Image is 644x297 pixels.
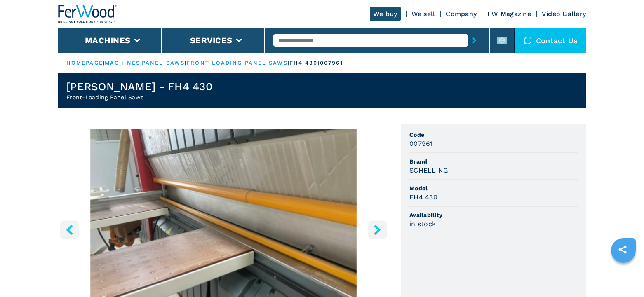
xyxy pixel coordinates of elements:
[609,260,638,291] iframe: Chat
[409,166,448,175] h3: SCHELLING
[411,10,435,18] a: We sell
[58,5,118,23] img: Ferwood
[446,10,477,18] a: Company
[524,36,532,44] img: Contact us
[409,157,578,166] span: Brand
[468,31,481,50] button: submit-button
[103,60,105,66] span: |
[85,35,130,45] button: Machines
[320,59,343,67] p: 007961
[612,239,633,260] a: sharethis
[368,220,387,239] button: right-button
[105,60,140,66] a: machines
[186,60,287,66] a: front loading panel saws
[190,35,232,45] button: Services
[142,60,185,66] a: panel saws
[409,211,578,219] span: Availability
[409,131,578,139] span: Code
[409,184,578,192] span: Model
[185,60,186,66] span: |
[66,60,103,66] a: HOMEPAGE
[60,220,79,239] button: left-button
[542,10,586,18] a: Video Gallery
[370,7,401,21] a: We buy
[409,219,436,229] h3: in stock
[409,139,433,148] h3: 007961
[66,80,212,93] h1: [PERSON_NAME] - FH4 430
[515,28,586,53] div: Contact us
[487,10,531,18] a: FW Magazine
[140,60,142,66] span: |
[288,60,289,66] span: |
[66,93,212,101] h2: Front-Loading Panel Saws
[289,59,320,67] p: fh4 430 |
[409,192,437,202] h3: FH4 430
